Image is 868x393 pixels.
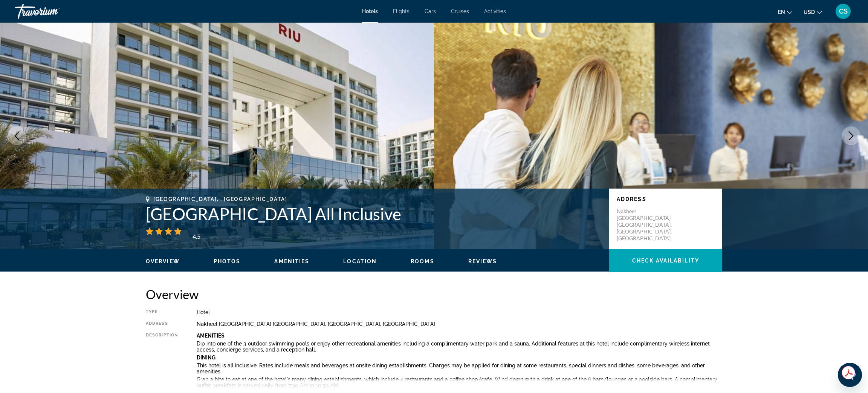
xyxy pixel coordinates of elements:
[146,333,178,389] div: Description
[197,341,722,353] p: Dip into one of the 3 outdoor swimming pools or enjoy other recreational amenities including a co...
[191,227,229,239] img: trustyou-badge-hor.svg
[778,9,785,15] span: en
[484,8,506,14] a: Activities
[617,208,677,242] p: Nakheel [GEOGRAPHIC_DATA] [GEOGRAPHIC_DATA], [GEOGRAPHIC_DATA], [GEOGRAPHIC_DATA]
[411,258,434,265] button: Rooms
[274,258,309,265] button: Amenities
[153,196,287,202] span: [GEOGRAPHIC_DATA], , [GEOGRAPHIC_DATA]
[804,9,815,15] span: USD
[189,228,204,237] div: 4.5
[197,362,722,375] p: This hotel is all inclusive. Rates include meals and beverages at onsite dining establishments. C...
[146,321,178,327] div: Address
[468,258,497,264] span: Reviews
[214,258,241,264] span: Photos
[343,258,377,265] button: Location
[197,333,225,339] b: Amenities
[632,258,699,264] span: Check Availability
[197,376,722,388] p: Grab a bite to eat at one of the hotel's many dining establishments, which include 4 restaurants ...
[8,126,26,145] button: Previous image
[343,258,377,264] span: Location
[425,8,436,14] a: Cars
[842,126,860,145] button: Next image
[197,309,722,315] div: Hotel
[15,2,90,21] a: Travorium
[393,8,410,14] a: Flights
[778,6,792,17] button: Change language
[146,258,180,264] span: Overview
[362,8,378,14] a: Hotels
[839,8,848,15] span: CS
[617,196,715,202] p: Address
[411,258,434,264] span: Rooms
[146,287,722,302] h2: Overview
[609,249,722,272] button: Check Availability
[214,258,241,265] button: Photos
[146,204,602,224] h1: [GEOGRAPHIC_DATA] All Inclusive
[197,355,215,361] b: Dining
[146,258,180,265] button: Overview
[146,309,178,315] div: Type
[838,363,862,387] iframe: Button to launch messaging window
[804,6,822,17] button: Change currency
[274,258,309,264] span: Amenities
[197,321,722,327] div: Nakheel [GEOGRAPHIC_DATA] [GEOGRAPHIC_DATA], [GEOGRAPHIC_DATA], [GEOGRAPHIC_DATA]
[451,8,469,14] a: Cruises
[468,258,497,265] button: Reviews
[833,3,853,19] button: User Menu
